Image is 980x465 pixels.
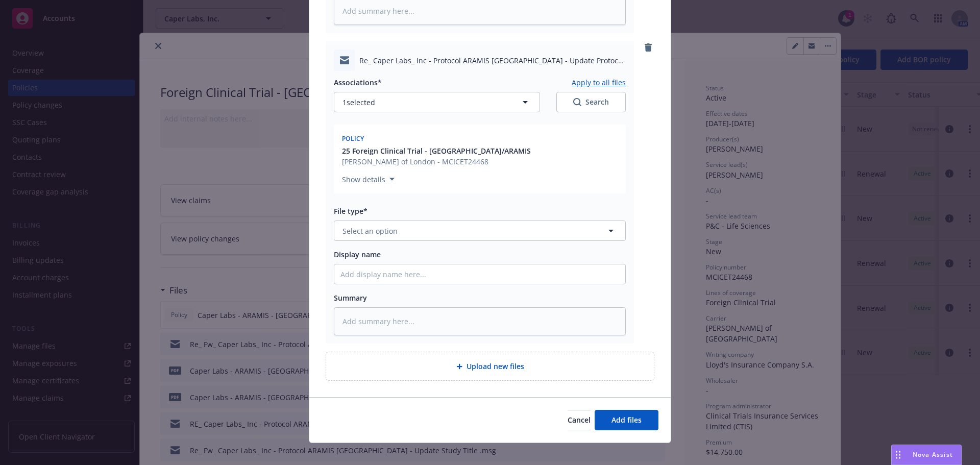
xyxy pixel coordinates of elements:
[913,450,953,459] span: Nova Assist
[891,445,962,465] button: Nova Assist
[568,410,591,430] button: Cancel
[611,415,642,425] span: Add files
[334,293,367,303] span: Summary
[326,352,654,381] div: Upload new files
[568,415,591,425] span: Cancel
[595,410,658,430] button: Add files
[892,445,904,464] div: Drag to move
[467,361,524,372] span: Upload new files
